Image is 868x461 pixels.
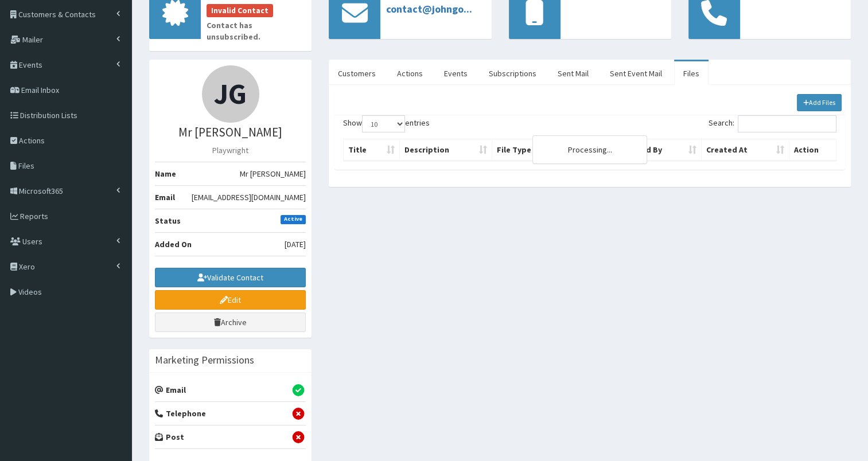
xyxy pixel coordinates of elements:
[622,139,702,161] th: Added By
[155,239,192,249] b: Added On
[285,239,306,250] span: [DATE]
[21,85,59,95] span: Email Inbox
[789,139,837,161] th: Action
[192,192,306,203] span: [EMAIL_ADDRESS][DOMAIN_NAME]
[20,110,77,120] span: Distribution Lists
[492,139,570,161] th: File Type
[22,34,43,45] span: Mailer
[797,94,842,111] a: Add Files
[155,408,206,419] b: Telephone
[344,139,400,161] th: Title
[362,115,405,132] select: Showentries
[19,135,45,146] span: Actions
[386,2,472,15] a: contact@johngo...
[329,61,385,85] a: Customers
[155,385,186,395] b: Email
[674,61,709,85] a: Files
[601,61,671,85] a: Sent Event Mail
[435,61,477,85] a: Events
[207,19,306,42] small: Contact has unsubscribed.
[214,76,247,112] span: JG
[400,139,492,161] th: Description
[155,192,175,202] b: Email
[155,268,306,287] button: Validate Contact
[738,115,836,132] input: Search:
[18,9,96,19] span: Customers & Contacts
[480,61,546,85] a: Subscriptions
[155,355,254,365] h3: Marketing Permissions
[155,216,181,226] b: Status
[155,290,306,310] a: Edit
[155,432,184,442] b: Post
[207,4,273,18] span: Invalid Contact
[155,126,306,139] h3: Mr [PERSON_NAME]
[240,168,306,179] span: Mr [PERSON_NAME]
[19,186,63,196] span: Microsoft365
[155,144,306,156] p: Playwright
[155,169,176,179] b: Name
[388,61,432,85] a: Actions
[548,61,598,85] a: Sent Mail
[19,261,35,272] span: Xero
[22,236,42,247] span: Users
[19,60,42,70] span: Events
[343,115,430,132] label: Show entries
[155,312,306,332] a: Archive
[702,139,789,161] th: Created At
[281,215,306,224] span: Active
[18,161,34,171] span: Files
[532,135,647,164] div: Processing...
[18,287,42,297] span: Videos
[20,211,48,221] span: Reports
[709,115,836,132] label: Search:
